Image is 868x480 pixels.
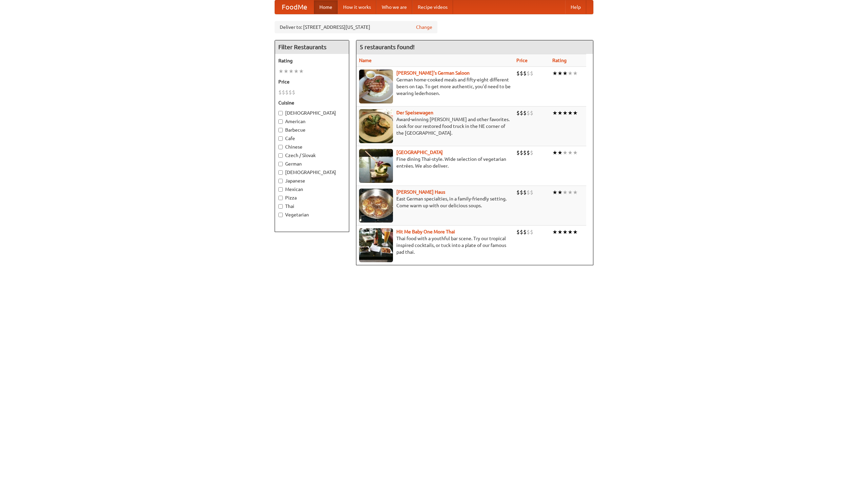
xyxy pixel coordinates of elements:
li: $ [520,70,523,77]
li: $ [520,189,523,196]
li: ★ [557,149,563,156]
li: ★ [289,68,294,75]
a: Home [314,0,338,14]
img: esthers.jpg [359,70,393,103]
label: [DEMOGRAPHIC_DATA] [278,169,346,176]
li: $ [530,189,533,196]
li: $ [289,89,292,96]
li: ★ [568,109,573,117]
a: Recipe videos [412,0,453,14]
li: $ [523,109,527,117]
input: Cafe [278,136,283,141]
li: ★ [573,149,578,156]
a: How it works [338,0,376,14]
li: ★ [299,68,304,75]
li: $ [530,228,533,236]
h5: Cuisine [278,99,346,106]
input: Thai [278,204,283,209]
li: $ [523,189,527,196]
b: Der Speisewagen [396,110,433,115]
li: $ [523,149,527,156]
li: $ [516,70,520,77]
a: Help [565,0,586,14]
li: ★ [552,70,557,77]
li: ★ [557,109,563,117]
li: ★ [552,109,557,117]
input: Chinese [278,145,283,149]
li: ★ [568,70,573,77]
input: [DEMOGRAPHIC_DATA] [278,111,283,115]
h5: Rating [278,57,346,64]
li: ★ [552,228,557,236]
a: [PERSON_NAME]'s German Saloon [396,70,470,76]
input: Vegetarian [278,213,283,217]
img: kohlhaus.jpg [359,189,393,223]
li: $ [292,89,295,96]
input: German [278,162,283,166]
input: Mexican [278,187,283,192]
a: [PERSON_NAME] Haus [396,189,445,195]
input: Czech / Slovak [278,153,283,158]
p: Fine dining Thai-style. Wide selection of vegetarian entrées. We also deliver. [359,156,511,169]
li: ★ [294,68,299,75]
p: East German specialties, in a family-friendly setting. Come warm up with our delicious soups. [359,195,511,209]
li: $ [530,149,533,156]
li: $ [516,189,520,196]
a: Change [416,24,432,31]
input: American [278,119,283,124]
li: $ [278,89,282,96]
li: ★ [573,228,578,236]
li: ★ [278,68,283,75]
li: $ [516,109,520,117]
label: [DEMOGRAPHIC_DATA] [278,110,346,116]
li: $ [516,228,520,236]
li: $ [282,89,285,96]
ng-pluralize: 5 restaurants found! [360,44,415,50]
label: Thai [278,203,346,210]
label: American [278,118,346,125]
label: Vegetarian [278,211,346,218]
label: German [278,160,346,167]
li: ★ [563,109,568,117]
li: ★ [568,189,573,196]
a: FoodMe [275,0,314,14]
li: $ [520,228,523,236]
li: $ [523,228,527,236]
a: Hit Me Baby One More Thai [396,229,455,234]
label: Cafe [278,135,346,142]
li: ★ [552,149,557,156]
li: ★ [557,228,563,236]
li: $ [527,149,530,156]
h5: Price [278,78,346,85]
p: Thai food with a youthful bar scene. Try our tropical inspired cocktails, or tuck into a plate of... [359,235,511,255]
li: ★ [563,149,568,156]
img: speisewagen.jpg [359,109,393,143]
li: $ [520,149,523,156]
div: Deliver to: [STREET_ADDRESS][US_STATE] [275,21,437,33]
label: Japanese [278,177,346,184]
li: ★ [563,70,568,77]
li: ★ [552,189,557,196]
p: German home-cooked meals and fifty-eight different beers on tap. To get more authentic, you'd nee... [359,76,511,97]
li: $ [523,70,527,77]
li: ★ [573,189,578,196]
li: ★ [557,70,563,77]
a: Name [359,58,372,63]
li: $ [527,70,530,77]
input: [DEMOGRAPHIC_DATA] [278,170,283,175]
label: Chinese [278,143,346,150]
li: ★ [568,149,573,156]
img: satay.jpg [359,149,393,183]
li: $ [516,149,520,156]
a: [GEOGRAPHIC_DATA] [396,150,443,155]
label: Pizza [278,194,346,201]
li: ★ [563,189,568,196]
input: Pizza [278,196,283,200]
label: Mexican [278,186,346,193]
li: $ [520,109,523,117]
a: Who we are [376,0,412,14]
li: ★ [568,228,573,236]
label: Barbecue [278,127,346,133]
